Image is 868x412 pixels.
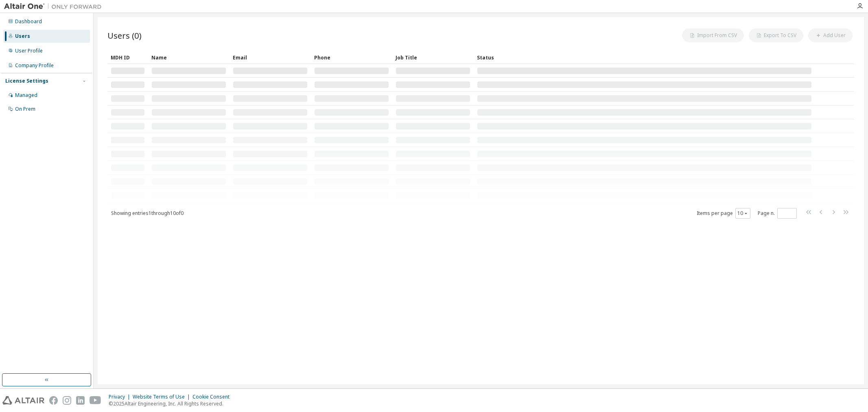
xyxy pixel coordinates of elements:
[15,48,43,54] div: User Profile
[49,396,58,405] img: facebook.svg
[697,208,750,219] span: Items per page
[133,394,192,400] div: Website Terms of Use
[15,92,37,99] div: Managed
[2,396,44,405] img: altair_logo.svg
[109,394,133,400] div: Privacy
[63,396,71,405] img: instagram.svg
[314,51,389,64] div: Phone
[90,396,101,405] img: youtube.svg
[808,28,853,42] button: Add User
[737,210,748,217] button: 10
[15,62,54,69] div: Company Profile
[682,28,744,42] button: Import From CSV
[15,33,30,39] div: Users
[749,28,803,42] button: Export To CSV
[151,51,226,64] div: Name
[477,51,812,64] div: Status
[396,51,470,64] div: Job Title
[192,394,234,400] div: Cookie Consent
[111,210,184,217] span: Showing entries 1 through 10 of 0
[4,2,106,11] img: Altair One
[15,106,35,112] div: On Prem
[5,78,48,84] div: License Settings
[111,51,145,64] div: MDH ID
[15,18,42,25] div: Dashboard
[107,30,142,41] span: Users (0)
[758,208,797,219] span: Page n.
[233,51,308,64] div: Email
[76,396,85,405] img: linkedin.svg
[109,400,234,407] p: © 2025 Altair Engineering, Inc. All Rights Reserved.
